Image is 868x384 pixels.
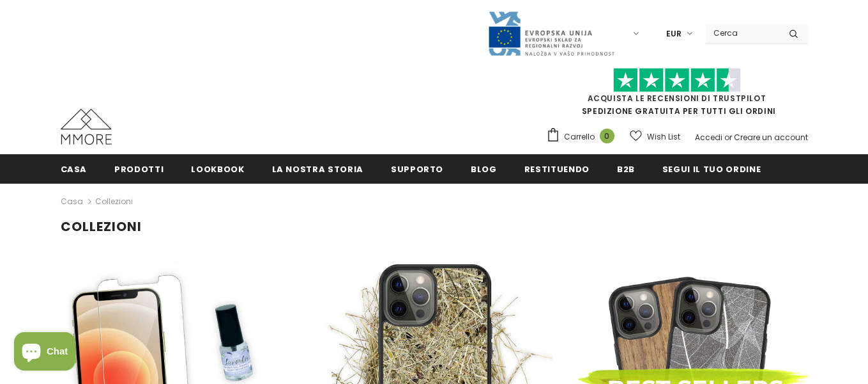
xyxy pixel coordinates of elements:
[706,24,779,42] input: Search Site
[61,163,88,175] span: Casa
[662,154,761,183] a: Segui il tuo ordine
[191,163,244,175] span: Lookbook
[114,163,164,175] span: Prodotti
[546,74,808,116] span: SPEDIZIONE GRATUITA PER TUTTI GLI ORDINI
[600,129,614,143] span: 0
[630,125,680,148] a: Wish List
[588,93,766,104] a: Acquista le recensioni di TrustPilot
[61,109,112,145] img: Casi MMORE
[95,194,133,209] span: Collezioni
[114,154,164,183] a: Prodotti
[191,154,244,183] a: Lookbook
[564,131,595,143] span: Carrello
[10,332,79,374] inbox-online-store-chat: Shopify online store chat
[617,154,635,183] a: B2B
[471,154,497,183] a: Blog
[487,10,615,57] img: Javni Razpis
[524,163,590,175] span: Restituendo
[734,132,808,143] a: Creare un account
[647,131,680,143] span: Wish List
[391,163,443,175] span: supporto
[61,219,808,235] h1: Collezioni
[61,154,88,183] a: Casa
[272,154,363,183] a: La nostra storia
[613,68,741,93] img: Fidati di Pilot Stars
[666,28,681,40] span: EUR
[662,163,761,175] span: Segui il tuo ordine
[617,163,635,175] span: B2B
[695,132,722,143] a: Accedi
[524,154,590,183] a: Restituendo
[391,154,443,183] a: supporto
[724,132,732,143] span: or
[471,163,497,175] span: Blog
[487,28,615,38] a: Javni Razpis
[272,163,363,175] span: La nostra storia
[546,127,621,147] a: Carrello 0
[61,194,83,209] a: Casa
